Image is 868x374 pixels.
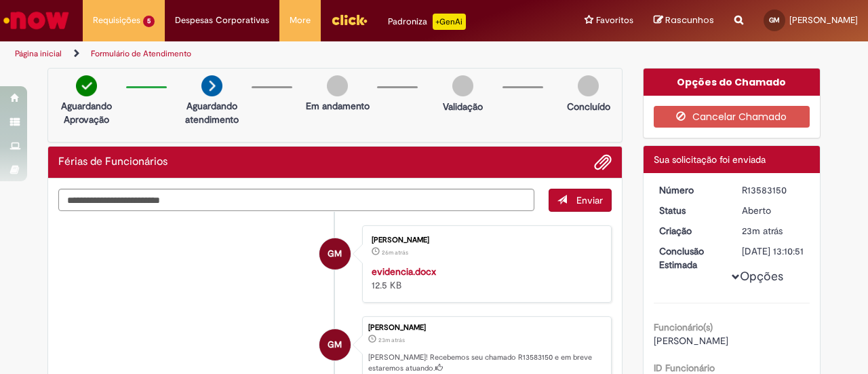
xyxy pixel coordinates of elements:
[742,183,805,197] div: R13583150
[649,244,732,272] dt: Conclusão Estimada
[549,189,612,212] button: Enviar
[378,336,405,344] time: 30/09/2025 17:10:47
[654,321,713,333] b: Funcionário(s)
[654,153,766,166] span: Sua solicitação foi enviada
[567,100,610,113] p: Concluído
[368,352,604,373] p: [PERSON_NAME]! Recebemos seu chamado R13583150 e em breve estaremos atuando.
[10,41,568,67] ul: Trilhas de página
[388,14,466,30] div: Padroniza
[76,75,97,96] img: check-circle-green.png
[143,16,155,27] span: 5
[327,75,348,96] img: img-circle-grey.png
[372,236,597,244] div: [PERSON_NAME]
[201,75,222,96] img: arrow-next.png
[742,224,805,238] div: 30/09/2025 17:10:47
[576,194,603,206] span: Enviar
[742,204,805,217] div: Aberto
[649,204,732,217] dt: Status
[331,10,368,30] img: click_logo_yellow_360x200.png
[644,69,821,96] div: Opções do Chamado
[179,99,245,126] p: Aguardando atendimento
[319,329,351,360] div: Guilherme Vasconcelos Marques
[443,100,483,113] p: Validação
[1,7,71,34] img: ServiceNow
[175,14,269,27] span: Despesas Corporativas
[15,48,62,59] a: Página inicial
[654,335,728,347] span: [PERSON_NAME]
[596,14,633,27] span: Favoritos
[382,248,408,257] time: 30/09/2025 17:07:36
[649,183,732,197] dt: Número
[290,14,311,27] span: More
[328,329,342,361] span: GM
[382,248,408,257] span: 26m atrás
[742,244,805,258] div: [DATE] 13:10:51
[306,99,370,113] p: Em andamento
[433,14,466,30] p: +GenAi
[368,324,604,332] div: [PERSON_NAME]
[58,189,534,211] textarea: Digite sua mensagem aqui...
[452,75,473,96] img: img-circle-grey.png
[378,336,405,344] span: 23m atrás
[58,156,167,168] h2: Férias de Funcionários Histórico de tíquete
[372,265,597,292] div: 12.5 KB
[91,48,191,59] a: Formulário de Atendimento
[742,225,783,237] time: 30/09/2025 17:10:47
[328,238,342,270] span: GM
[654,106,810,128] button: Cancelar Chamado
[319,238,351,269] div: Guilherme Vasconcelos Marques
[578,75,599,96] img: img-circle-grey.png
[649,224,732,238] dt: Criação
[54,99,119,126] p: Aguardando Aprovação
[93,14,140,27] span: Requisições
[372,265,436,278] a: evidencia.docx
[665,14,714,26] span: Rascunhos
[654,362,715,374] b: ID Funcionário
[594,153,612,171] button: Adicionar anexos
[742,225,783,237] span: 23m atrás
[769,16,780,24] span: GM
[654,14,714,27] a: Rascunhos
[789,14,858,26] span: [PERSON_NAME]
